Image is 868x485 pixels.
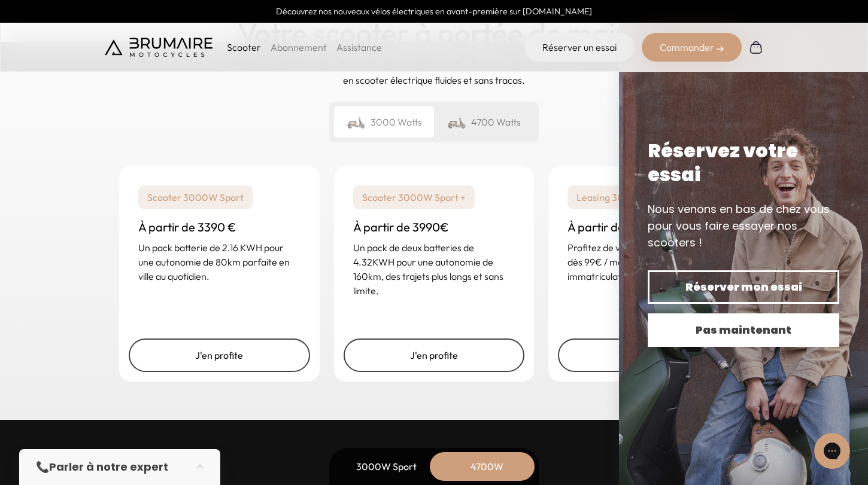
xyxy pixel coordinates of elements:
div: Commander [642,33,742,62]
a: Abonnement [271,41,327,53]
div: 3000 Watts [334,106,434,138]
div: 4700 Watts [434,106,534,138]
a: J'en profite [344,338,525,372]
img: Brumaire Motocycles [105,38,213,57]
a: J'en profite [558,338,739,372]
p: Scooter 3000W Sport + [353,185,475,209]
p: Leasing 3000W Sport [567,185,681,209]
p: En fonction de votre usage, choisissez la vitesse et l'autonomie qui vous conviennent pour des tr... [224,59,644,87]
p: Un pack de deux batteries de 4.32KWH pour une autonomie de 160km, des trajets plus longs et sans ... [353,240,515,298]
div: 4700W [439,452,535,481]
img: right-arrow-2.png [717,45,724,53]
p: Scooter [227,40,261,54]
p: Profitez de votre scooter Brumaire dès 99€ / mois avec maintenance, immatriculation et livraison ... [567,240,730,283]
a: Assistance [336,41,382,53]
iframe: Gorgias live chat messenger [808,429,856,473]
div: 3000W Sport [338,452,434,481]
p: Scooter 3000W Sport [138,185,253,209]
h3: À partir de 3990€ [353,219,515,236]
h3: À partir de 3390 € [138,219,301,236]
a: J'en profite [129,338,310,372]
img: Panier [749,40,763,54]
a: Réserver un essai [524,33,635,62]
h3: À partir de 99€ / mois [567,219,730,236]
p: Un pack batterie de 2.16 KWH pour une autonomie de 80km parfaite en ville au quotidien. [138,240,301,283]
